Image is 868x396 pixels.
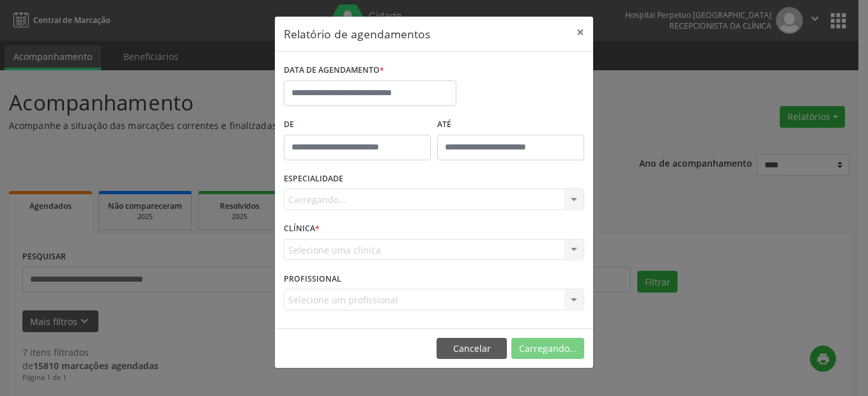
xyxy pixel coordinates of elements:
[284,61,384,80] label: DATA DE AGENDAMENTO
[284,169,343,189] label: ESPECIALIDADE
[284,269,341,289] label: PROFISSIONAL
[284,219,320,239] label: CLÍNICA
[284,26,430,42] h5: Relatório de agendamentos
[511,338,584,360] button: Carregando...
[568,17,593,48] button: Close
[437,338,507,360] button: Cancelar
[437,115,584,135] label: ATÉ
[284,115,431,135] label: De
